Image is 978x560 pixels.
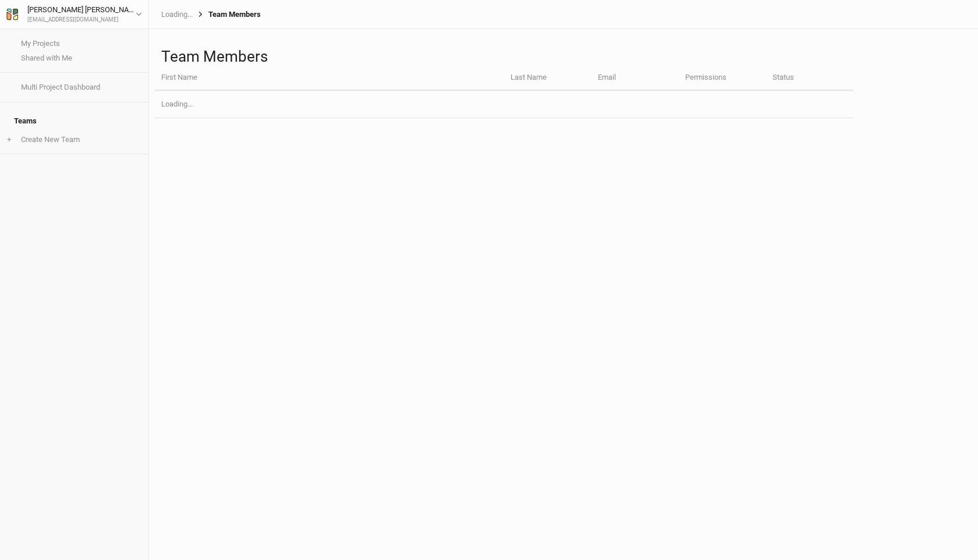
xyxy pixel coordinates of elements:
[7,135,11,144] span: +
[591,66,679,91] th: Email
[193,10,261,19] div: Team Members
[155,91,853,118] td: Loading...
[6,3,143,24] button: [PERSON_NAME] [PERSON_NAME][EMAIL_ADDRESS][DOMAIN_NAME]
[7,109,141,133] h4: Teams
[161,48,966,66] h1: Team Members
[766,66,853,91] th: Status
[155,66,504,91] th: First Name
[27,4,136,16] div: [PERSON_NAME] [PERSON_NAME]
[679,66,766,91] th: Permissions
[504,66,591,91] th: Last Name
[27,16,136,24] div: [EMAIL_ADDRESS][DOMAIN_NAME]
[161,10,193,19] a: Loading...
